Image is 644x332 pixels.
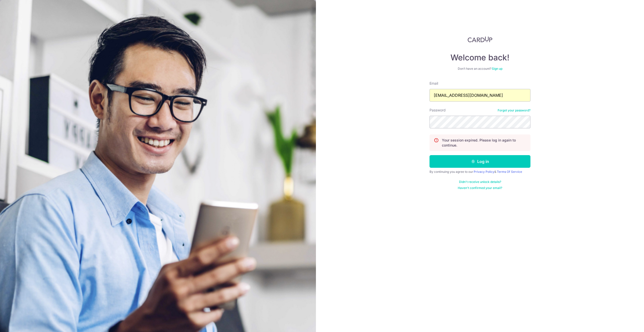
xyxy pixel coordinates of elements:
label: Password [430,108,446,113]
div: Don’t have an account? [430,67,530,71]
input: Enter your Email [430,89,530,102]
a: Haven't confirmed your email? [458,186,502,190]
a: Privacy Policy [474,170,494,174]
img: CardUp Logo [468,36,492,42]
button: Log in [430,155,530,168]
div: By continuing you agree to our & [430,170,530,174]
a: Forgot your password? [498,108,530,112]
label: Email [430,81,438,86]
a: Didn't receive unlock details? [459,180,501,184]
a: Sign up [492,67,502,70]
h4: Welcome back! [430,53,530,63]
a: Terms Of Service [497,170,522,174]
p: Your session expired. Please log in again to continue. [442,138,526,148]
